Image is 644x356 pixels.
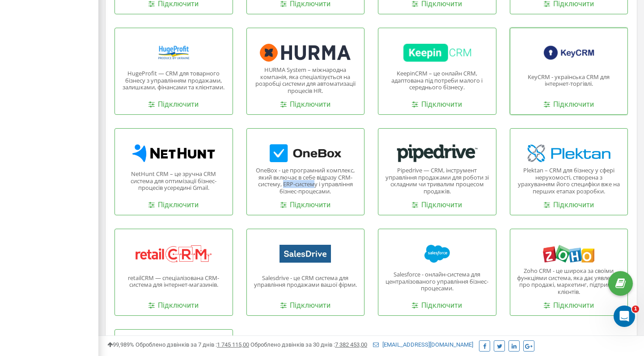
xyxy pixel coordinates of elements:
[517,167,621,195] p: Plektan – CRM для бізнесу у сфері нерухомості, створена з урахуванням його специфіки вже на перши...
[148,100,199,110] a: Підключити
[122,171,226,192] p: NetHunt CRM – це зручна CRM система для оптимізації бізнес-процесів усередині Gmail.
[250,341,367,348] span: Оброблено дзвінків за 30 днів :
[136,341,249,348] span: Оброблено дзвінків за 7 днів :
[373,341,473,348] a: [EMAIL_ADDRESS][DOMAIN_NAME]
[385,70,489,91] p: KeepinCRM – це онлайн CRM, адаптована під потреби малого і середнього бізнесу.
[517,74,621,88] p: KeyCRM - українська CRM для інтернет-торгівлі.
[632,306,639,313] span: 1
[280,301,330,311] a: Підключити
[122,70,226,91] p: HugeProfit — CRM для товарного бізнесу з управлінням продажами, залишками, фінансами та клієнтами.
[517,268,621,295] p: Zoho CRM - це широка за своїми функціями система, яка дає уявлення про продажі, маркетинг, підтри...
[280,100,330,110] a: Підключити
[148,200,199,210] a: Підключити
[544,100,594,110] a: Підключити
[412,200,462,210] a: Підключити
[122,275,226,289] p: retailCRM — спеціалізована CRM-система для інтернет-магазинів.
[217,341,249,348] u: 1 745 115,00
[148,301,199,311] a: Підключити
[107,341,134,348] span: 99,989%
[544,200,594,210] a: Підключити
[254,167,358,195] p: OneBox - це програмний комплекс, який включає в себе відразу CRM-систему, ERP-систему і управлінн...
[385,167,489,195] p: Pipedrive — CRM, інструмент управління продажами для роботи зі складним чи тривалим процесом прод...
[280,200,330,210] a: Підключити
[614,306,635,327] iframe: Intercom live chat
[254,67,358,94] p: HURMA System – міжнародна компанія, яка спеціалізується на розробці системи для автоматизації про...
[544,301,594,311] a: Підключити
[385,271,489,292] p: Salesforce - онлайн-система для централізованого управління бізнес-процесами.
[412,100,462,110] a: Підключити
[335,341,367,348] u: 7 382 453,00
[412,301,462,311] a: Підключити
[254,275,358,289] p: Salesdrive - це CRM система для управління продажами вашої фірми.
